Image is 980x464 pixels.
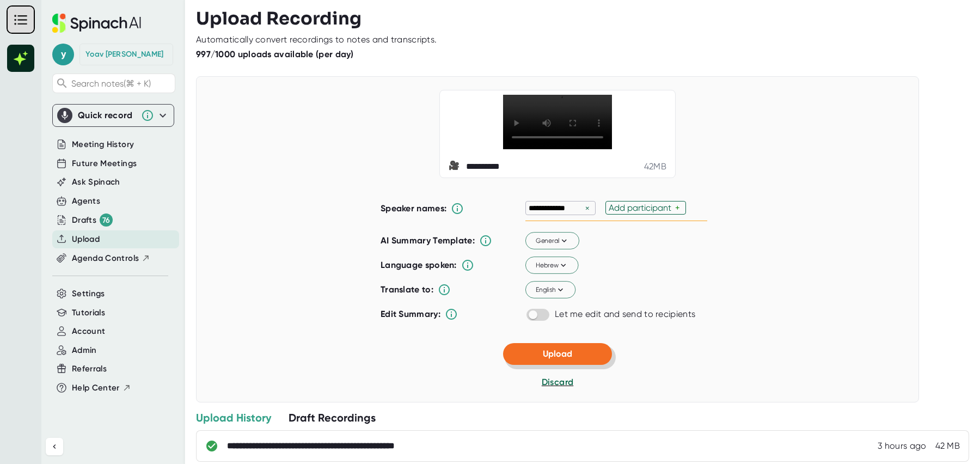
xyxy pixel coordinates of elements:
[72,344,97,357] button: Admin
[525,257,579,274] button: Hebrew
[525,233,579,250] button: General
[72,233,100,246] button: Upload
[381,203,446,213] b: Speaker names:
[46,438,63,455] button: Collapse sidebar
[72,213,113,227] div: Drafts
[72,382,131,394] button: Help Center
[536,260,568,270] span: Hebrew
[57,105,169,126] div: Quick record
[52,44,74,65] span: y
[72,252,139,265] span: Agenda Controls
[503,343,612,365] button: Upload
[196,49,354,59] b: 997/1000 uploads available (per day)
[381,284,433,295] b: Translate to:
[72,325,105,338] button: Account
[381,260,457,270] b: Language spoken:
[381,235,475,246] b: AI Summary Template:
[555,309,695,320] div: Let me edit and send to recipients
[72,307,105,319] button: Tutorials
[644,161,666,172] div: 42 MB
[536,285,566,295] span: English
[542,377,573,387] span: Discard
[935,441,960,451] div: 42 MB
[543,349,572,359] span: Upload
[72,363,107,375] button: Referrals
[72,157,137,170] button: Future Meetings
[100,213,113,227] div: 76
[196,34,437,45] div: Automatically convert recordings to notes and transcripts.
[449,160,462,173] span: video
[72,382,120,394] span: Help Center
[675,203,683,213] div: +
[72,288,105,300] button: Settings
[72,213,113,227] button: Drafts 76
[71,78,172,89] span: Search notes (⌘ + K)
[878,441,926,451] div: 9/16/2025, 5:18:52 PM
[196,411,271,425] div: Upload History
[196,8,969,29] h3: Upload Recording
[72,138,134,151] button: Meeting History
[583,203,592,213] div: ×
[72,252,150,265] button: Agenda Controls
[72,195,100,207] button: Agents
[536,236,569,246] span: General
[525,282,575,299] button: English
[85,50,163,59] div: Yoav Grossman
[381,309,440,319] b: Edit Summary:
[289,411,376,425] div: Draft Recordings
[609,203,675,213] div: Add participant
[78,110,136,121] div: Quick record
[542,376,573,389] button: Discard
[72,176,120,188] button: Ask Spinach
